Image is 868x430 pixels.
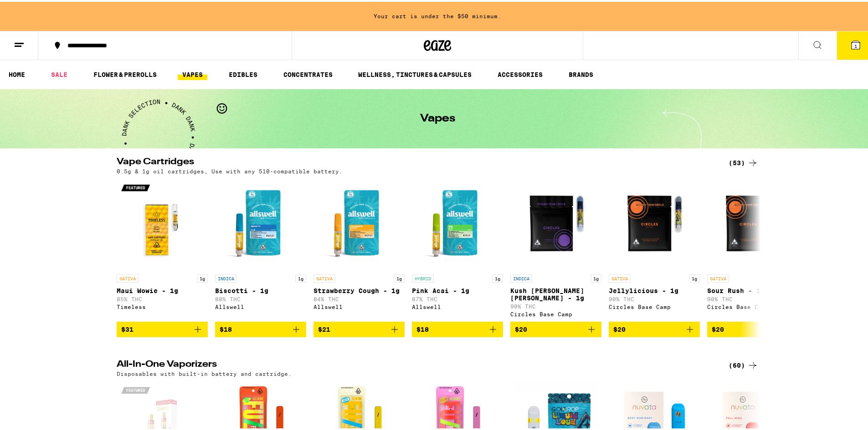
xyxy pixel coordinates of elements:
[215,320,306,335] button: Add to bag
[354,67,476,78] a: WELLNESS, TINCTURES & CAPSULES
[707,294,798,300] p: 90% THC
[117,273,139,281] p: SATIVA
[510,320,601,335] button: Add to bag
[689,273,700,281] p: 1g
[609,177,700,268] img: Circles Base Camp - Jellylicious - 1g
[121,324,134,331] span: $31
[117,285,208,293] p: Maui Wowie - 1g
[707,273,729,281] p: SATIVA
[412,273,434,281] p: HYBRID
[215,273,237,281] p: INDICA
[117,177,208,320] a: Open page for Maui Wowie - 1g from Timeless
[591,273,601,281] p: 1g
[412,177,503,268] img: Allswell - Pink Acai - 1g
[215,294,306,300] p: 88% THC
[279,67,337,78] a: CONCENTRATES
[712,324,724,331] span: $20
[564,67,598,78] button: BRANDS
[510,177,601,320] a: Open page for Kush Berry Bliss - 1g from Circles Base Camp
[89,67,161,78] a: FLOWER & PREROLLS
[224,67,262,78] a: EDIBLES
[729,156,758,167] a: (53)
[215,285,306,293] p: Biscotti - 1g
[707,177,798,268] img: Circles Base Camp - Sour Rush - 1g
[510,302,601,308] p: 90% THC
[313,273,335,281] p: SATIVA
[313,294,405,300] p: 84% THC
[117,302,208,308] div: Timeless
[729,358,758,369] a: (60)
[313,302,405,308] div: Allswell
[46,67,72,78] a: SALE
[609,294,700,300] p: 90% THC
[313,177,405,268] img: Allswell - Strawberry Cough - 1g
[117,369,292,375] p: Disposables with built-in battery and cartridge.
[215,302,306,308] div: Allswell
[394,273,405,281] p: 1g
[21,6,39,15] span: Help
[510,309,601,315] div: Circles Base Camp
[313,285,405,293] p: Strawberry Cough - 1g
[117,294,208,300] p: 85% THC
[609,273,631,281] p: SATIVA
[178,67,207,78] a: VAPES
[295,273,306,281] p: 1g
[412,177,503,320] a: Open page for Pink Acai - 1g from Allswell
[412,302,503,308] div: Allswell
[0,0,498,66] button: Redirect to URL
[412,294,503,300] p: 87% THC
[609,302,700,308] div: Circles Base Camp
[318,324,330,331] span: $21
[220,324,232,331] span: $18
[609,285,700,293] p: Jellylicious - 1g
[117,177,208,268] img: Timeless - Maui Wowie - 1g
[492,273,503,281] p: 1g
[412,285,503,293] p: Pink Acai - 1g
[117,358,714,369] h2: All-In-One Vaporizers
[313,320,405,335] button: Add to bag
[215,177,306,320] a: Open page for Biscotti - 1g from Allswell
[609,320,700,335] button: Add to bag
[117,320,208,335] button: Add to bag
[707,302,798,308] div: Circles Base Camp
[197,273,208,281] p: 1g
[493,67,547,78] a: ACCESSORIES
[117,167,343,172] p: 0.5g & 1g oil cartridges, Use with any 510-compatible battery.
[613,324,626,331] span: $20
[510,273,532,281] p: INDICA
[117,156,714,167] h2: Vape Cartridges
[515,324,527,331] span: $20
[854,41,857,47] span: 1
[707,177,798,320] a: Open page for Sour Rush - 1g from Circles Base Camp
[510,285,601,300] p: Kush [PERSON_NAME] [PERSON_NAME] - 1g
[609,177,700,320] a: Open page for Jellylicious - 1g from Circles Base Camp
[416,324,429,331] span: $18
[510,177,601,268] img: Circles Base Camp - Kush Berry Bliss - 1g
[313,177,405,320] a: Open page for Strawberry Cough - 1g from Allswell
[707,320,798,335] button: Add to bag
[707,285,798,293] p: Sour Rush - 1g
[4,67,30,78] a: HOME
[215,177,306,268] img: Allswell - Biscotti - 1g
[420,111,455,122] h1: Vapes
[412,320,503,335] button: Add to bag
